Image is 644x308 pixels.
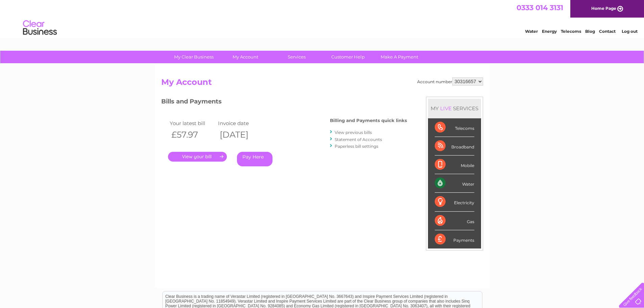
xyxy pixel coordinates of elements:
[330,118,407,123] h4: Billing and Payments quick links
[428,99,481,118] div: MY SERVICES
[168,128,217,142] th: £57.97
[269,51,325,63] a: Services
[168,119,217,128] td: Your latest bill
[335,130,372,135] a: View previous bills
[335,137,382,142] a: Statement of Accounts
[417,77,483,86] div: Account number
[320,51,376,63] a: Customer Help
[166,51,222,63] a: My Clear Business
[335,144,378,149] a: Paperless bill settings
[439,105,453,112] div: LIVE
[435,118,474,137] div: Telecoms
[561,29,581,34] a: Telecoms
[542,29,557,34] a: Energy
[168,152,227,162] a: .
[435,156,474,174] div: Mobile
[23,18,57,38] img: logo.png
[161,77,483,90] h2: My Account
[237,152,272,166] a: Pay Here
[585,29,595,34] a: Blog
[216,128,265,142] th: [DATE]
[622,29,638,34] a: Log out
[161,97,407,109] h3: Bills and Payments
[599,29,616,34] a: Contact
[517,3,563,12] a: 0333 014 3131
[372,51,427,63] a: Make A Payment
[435,193,474,211] div: Electricity
[216,119,265,128] td: Invoice date
[163,4,482,33] div: Clear Business is a trading name of Verastar Limited (registered in [GEOGRAPHIC_DATA] No. 3667643...
[217,51,273,63] a: My Account
[435,174,474,193] div: Water
[435,212,474,230] div: Gas
[435,230,474,248] div: Payments
[525,29,538,34] a: Water
[435,137,474,156] div: Broadband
